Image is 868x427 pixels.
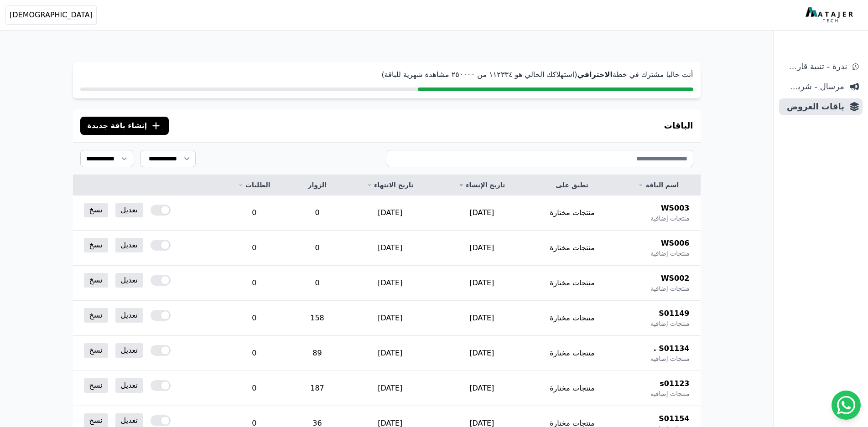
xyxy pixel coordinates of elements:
a: نسخ [84,273,108,288]
a: نسخ [84,203,108,217]
a: نسخ [84,308,108,323]
th: الزوار [290,175,344,195]
a: تعديل [115,378,143,393]
span: s01123 [660,378,689,389]
td: [DATE] [436,195,528,231]
td: منتجات مختارة [528,301,617,336]
td: 0 [290,231,344,266]
td: [DATE] [344,371,436,406]
td: 187 [290,371,344,406]
td: 0 [218,231,290,266]
td: 0 [218,266,290,301]
td: [DATE] [436,231,528,266]
span: إنشاء باقة جديدة [88,120,147,131]
th: تطبق على [528,175,617,195]
span: S01154 [659,413,689,424]
strong: الاحترافي [577,70,613,79]
span: WS003 [661,203,690,214]
span: باقات العروض [783,100,844,113]
span: مرسال - شريط دعاية [783,80,844,93]
span: ندرة - تنبية قارب علي النفاذ [783,60,847,73]
td: [DATE] [436,336,528,371]
td: 0 [218,336,290,371]
p: أنت حاليا مشترك في خطة (استهلاكك الحالي هو ١١٢۳۳٤ من ٢٥۰۰۰۰ مشاهدة شهرية للباقة) [80,69,693,80]
td: [DATE] [344,301,436,336]
span: منتجات إضافية [650,284,689,293]
a: نسخ [84,343,108,358]
td: 89 [290,336,344,371]
td: منتجات مختارة [528,336,617,371]
img: MatajerTech Logo [806,7,855,23]
button: إنشاء باقة جديدة [80,117,169,135]
td: منتجات مختارة [528,371,617,406]
td: 158 [290,301,344,336]
td: 0 [218,195,290,231]
td: 0 [290,266,344,301]
td: [DATE] [436,371,528,406]
a: تعديل [115,203,143,217]
span: [DEMOGRAPHIC_DATA] [10,10,93,21]
td: [DATE] [344,266,436,301]
td: [DATE] [344,231,436,266]
a: تعديل [115,238,143,252]
button: [DEMOGRAPHIC_DATA] [5,5,97,25]
a: اسم الباقة [628,180,689,190]
td: [DATE] [344,195,436,231]
a: تعديل [115,343,143,358]
h3: الباقات [664,119,693,132]
a: تعديل [115,308,143,323]
td: [DATE] [436,301,528,336]
span: منتجات إضافية [650,354,689,363]
span: منتجات إضافية [650,214,689,223]
span: منتجات إضافية [650,319,689,328]
a: تعديل [115,273,143,288]
td: [DATE] [436,266,528,301]
span: منتجات إضافية [650,389,689,398]
td: منتجات مختارة [528,231,617,266]
a: الطلبات [229,180,279,190]
td: منتجات مختارة [528,266,617,301]
span: منتجات إضافية [650,249,689,258]
a: تاريخ الإنشاء [447,180,517,190]
a: نسخ [84,378,108,393]
td: منتجات مختارة [528,195,617,231]
a: تاريخ الانتهاء [355,180,425,190]
td: 0 [218,301,290,336]
span: WS002 [661,273,690,284]
td: [DATE] [344,336,436,371]
a: نسخ [84,238,108,252]
span: WS006 [661,238,690,249]
td: 0 [290,195,344,231]
span: S01149 [659,308,689,319]
td: 0 [218,371,290,406]
span: S01134 . [654,343,690,354]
